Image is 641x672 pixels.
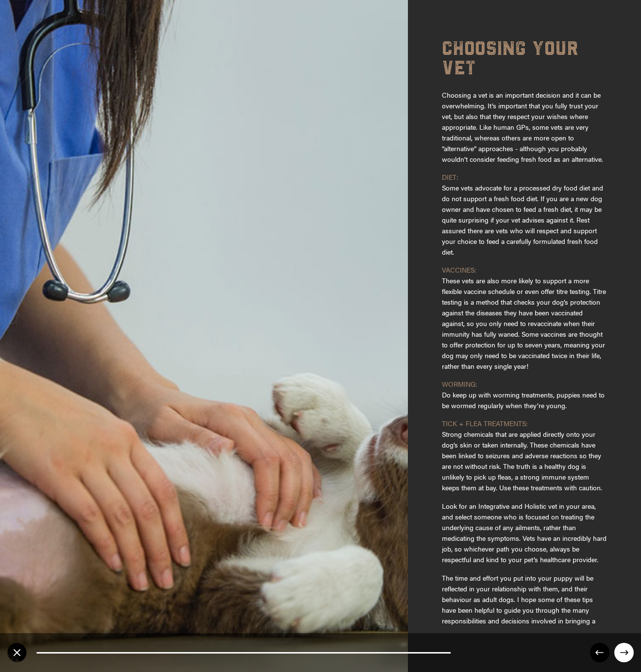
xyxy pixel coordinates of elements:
[442,387,607,411] p: Do keep up with worming treatments, puppies need to be wormed regularly when they’re young.
[442,78,607,164] p: Choosing a vet is an important decision and it can be overwhelming. It’s important that you fully...
[442,498,607,570] p: Look for an Integrative and Holistic vet in your area, and select someone who is focused on treat...
[442,378,607,390] span: WORMING:
[442,273,607,371] p: These vets are also more likely to support a more flexible vaccine schedule or even offer titre t...
[442,417,607,429] span: TICK + FLEA TREATMENTS:
[442,39,607,78] div: Choosing your vet
[442,171,607,183] span: DIET:
[442,264,607,276] span: VACCINES:
[442,570,607,663] p: The time and effort you put into your puppy will be reflected in your relationship with them, and...
[442,180,607,257] p: Some vets advocate for a processed dry food diet and do not support a fresh food diet. If you are...
[442,426,607,498] p: Strong chemicals that are applied directly onto your dog’s skin or taken internally. These chemic...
